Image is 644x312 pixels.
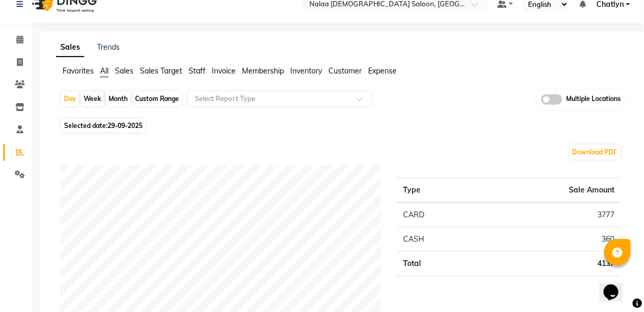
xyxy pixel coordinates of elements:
th: Sale Amount [479,178,621,203]
td: 3777 [479,203,621,227]
span: Inventory [290,66,322,76]
button: Download PDF [570,145,620,160]
span: Membership [242,66,284,76]
td: 4137 [479,251,621,276]
td: 360 [479,227,621,251]
span: 29-09-2025 [108,122,142,130]
span: Sales Target [140,66,182,76]
td: CASH [397,227,479,251]
td: Total [397,251,479,276]
a: Sales [56,38,84,57]
span: Expense [368,66,397,76]
iframe: chat widget [600,270,633,301]
a: Trends [97,42,120,52]
div: Day [61,91,79,106]
th: Type [397,178,479,203]
span: Staff [189,66,205,76]
td: CARD [397,203,479,227]
span: Favorites [62,66,94,76]
span: Customer [328,66,362,76]
span: All [100,66,109,76]
span: Selected date: [61,119,145,132]
div: Custom Range [132,91,182,106]
div: Month [106,91,130,106]
div: Week [81,91,104,106]
span: Invoice [212,66,236,76]
span: Multiple Locations [567,94,621,105]
span: Sales [115,66,133,76]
